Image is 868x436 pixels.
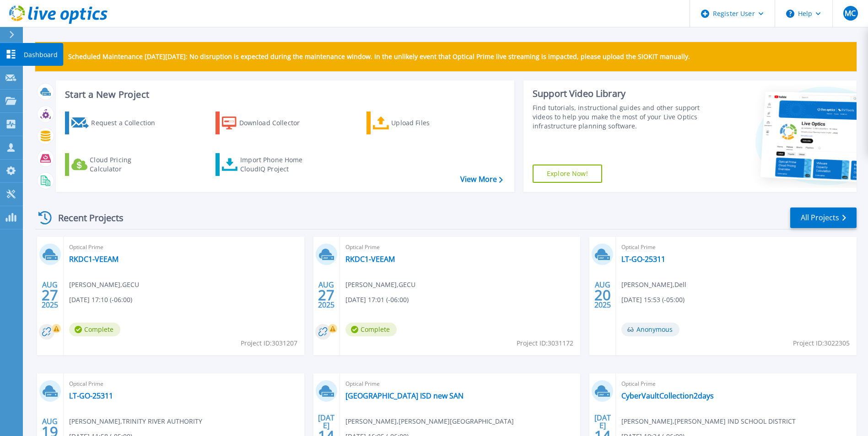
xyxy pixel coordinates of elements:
[345,416,514,426] span: [PERSON_NAME] , [PERSON_NAME][GEOGRAPHIC_DATA]
[69,416,202,426] span: [PERSON_NAME] , TRINITY RIVER AUTHORITY
[621,416,796,426] span: [PERSON_NAME] , [PERSON_NAME] IND SCHOOL DISTRICT
[69,280,139,290] span: [PERSON_NAME] , GECU
[318,291,334,299] span: 27
[793,338,850,348] span: Project ID: 3022305
[621,379,851,389] span: Optical Prime
[790,207,857,228] a: All Projects
[621,280,686,290] span: [PERSON_NAME] , Dell
[65,153,167,176] a: Cloud Pricing Calculator
[90,155,163,174] div: Cloud Pricing Calculator
[42,291,58,299] span: 27
[533,165,602,183] a: Explore Now!
[35,207,136,229] div: Recent Projects
[42,428,58,436] span: 19
[68,53,690,60] p: Scheduled Maintenance [DATE][DATE]: No disruption is expected during the maintenance window. In t...
[391,114,464,132] div: Upload Files
[41,278,59,312] div: AUG 2025
[594,291,611,299] span: 20
[460,175,503,184] a: View More
[594,278,611,312] div: AUG 2025
[345,280,415,290] span: [PERSON_NAME] , GECU
[241,338,297,348] span: Project ID: 3031207
[69,323,120,336] span: Complete
[621,255,665,264] a: LT-GO-25311
[69,255,119,264] a: RKDC1-VEEAM
[517,338,573,348] span: Project ID: 3031172
[367,112,469,134] a: Upload Files
[240,155,312,174] div: Import Phone Home CloudIQ Project
[69,391,113,400] a: LT-GO-25311
[65,90,502,100] h3: Start a New Project
[345,379,575,389] span: Optical Prime
[65,112,167,134] a: Request a Collection
[24,43,58,67] p: Dashboard
[345,323,397,336] span: Complete
[621,391,714,400] a: CyberVaultCollection2days
[533,88,702,100] div: Support Video Library
[345,295,409,305] span: [DATE] 17:01 (-06:00)
[345,242,575,252] span: Optical Prime
[621,295,685,305] span: [DATE] 15:53 (-05:00)
[69,295,132,305] span: [DATE] 17:10 (-06:00)
[345,391,464,400] a: [GEOGRAPHIC_DATA] ISD new SAN
[318,278,335,312] div: AUG 2025
[845,10,856,17] span: MC
[69,379,299,389] span: Optical Prime
[216,112,318,134] a: Download Collector
[621,242,851,252] span: Optical Prime
[533,103,702,131] div: Find tutorials, instructional guides and other support videos to help you make the most of your L...
[239,114,313,132] div: Download Collector
[91,114,164,132] div: Request a Collection
[345,255,395,264] a: RKDC1-VEEAM
[69,242,299,252] span: Optical Prime
[621,323,679,336] span: Anonymous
